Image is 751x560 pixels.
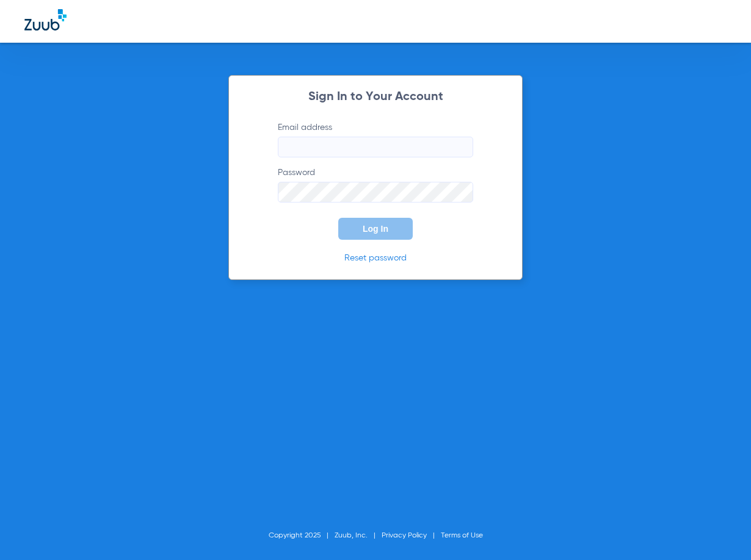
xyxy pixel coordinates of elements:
[338,218,413,240] button: Log In
[24,9,67,31] img: Zuub Logo
[278,121,473,157] label: Email address
[363,224,388,234] span: Log In
[278,182,473,203] input: Password
[344,254,407,262] a: Reset password
[382,532,427,539] a: Privacy Policy
[259,91,492,103] h2: Sign In to Your Account
[278,137,473,157] input: Email address
[278,167,473,203] label: Password
[335,529,382,542] li: Zuub, Inc.
[269,529,335,542] li: Copyright 2025
[441,532,483,539] a: Terms of Use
